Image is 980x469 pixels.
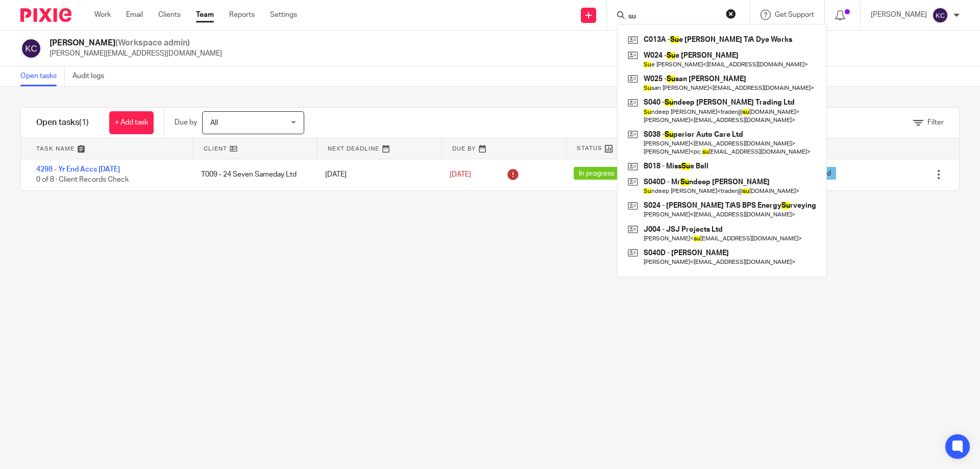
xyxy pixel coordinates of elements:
[36,177,129,184] span: 0 of 8 · Client Records Check
[158,10,181,20] a: Clients
[871,10,927,20] p: [PERSON_NAME]
[20,8,71,22] img: Pixie
[94,10,111,20] a: Work
[270,10,297,20] a: Settings
[20,38,42,59] img: svg%3E
[72,66,112,86] a: Audit logs
[126,10,143,20] a: Email
[109,111,154,134] a: + Add task
[79,118,89,127] span: (1)
[229,10,255,20] a: Reports
[726,9,736,19] button: Clear
[450,171,471,178] span: [DATE]
[20,66,65,86] a: Open tasks
[196,10,214,20] a: Team
[191,164,315,185] div: T009 - 24 Seven Sameday Ltd
[927,119,944,126] span: Filter
[50,48,222,59] p: [PERSON_NAME][EMAIL_ADDRESS][DOMAIN_NAME]
[175,117,197,128] p: Due by
[210,119,218,127] span: All
[50,38,222,48] h2: [PERSON_NAME]
[574,167,620,180] span: In progress
[932,7,948,23] img: svg%3E
[627,12,719,21] input: Search
[577,144,602,153] span: Status
[36,166,120,173] a: 4298 - Yr End Accs [DATE]
[775,11,814,18] span: Get Support
[36,117,89,128] h1: Open tasks
[315,164,439,185] div: [DATE]
[115,39,190,47] span: (Workspace admin)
